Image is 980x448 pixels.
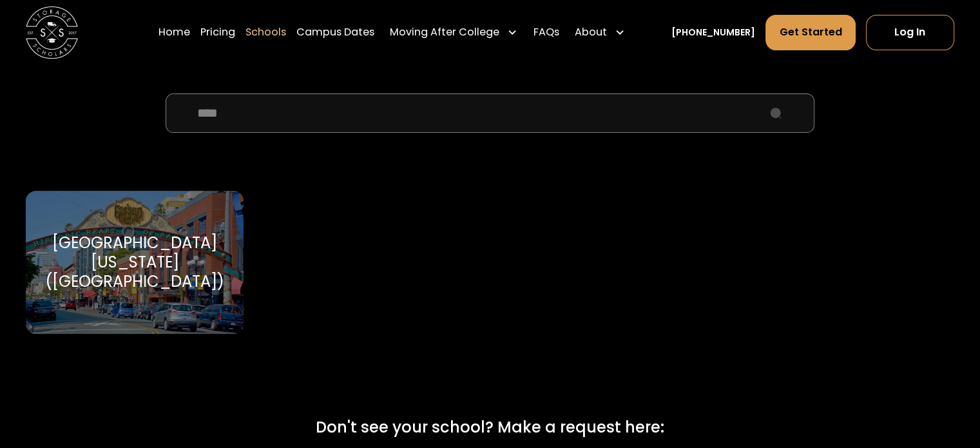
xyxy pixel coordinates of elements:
[533,14,559,50] a: FAQs
[866,15,954,50] a: Log In
[575,24,607,40] div: About
[26,191,243,334] a: Go to selected school
[245,14,286,50] a: Schools
[671,26,755,39] a: [PHONE_NUMBER]
[26,6,78,59] img: Storage Scholars main logo
[385,14,523,50] div: Moving After College
[390,24,499,40] div: Moving After College
[200,14,235,50] a: Pricing
[159,14,190,50] a: Home
[765,15,855,50] a: Get Started
[26,93,954,364] form: School Select Form
[296,14,374,50] a: Campus Dates
[41,233,227,292] div: [GEOGRAPHIC_DATA][US_STATE] ([GEOGRAPHIC_DATA])
[570,14,630,50] div: About
[26,29,954,73] h2: Find Your School
[316,416,664,439] div: Don't see your school? Make a request here:
[26,6,78,59] a: home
